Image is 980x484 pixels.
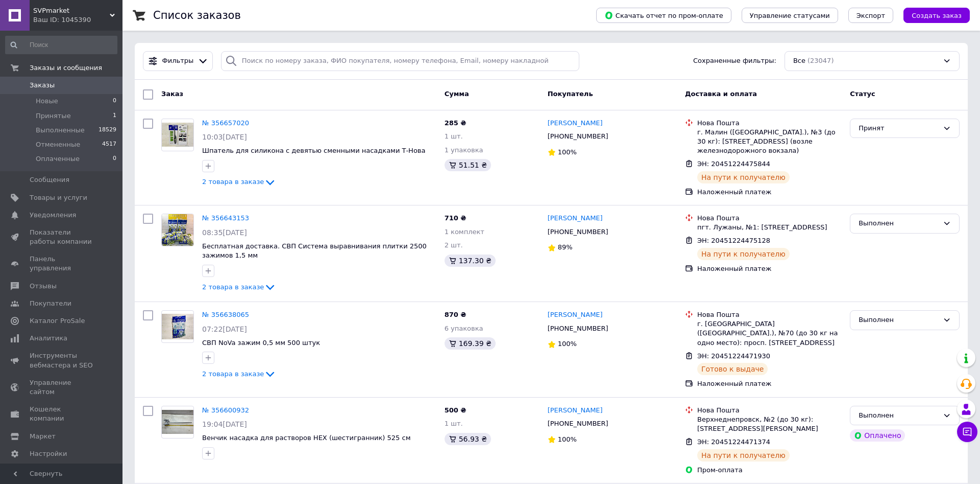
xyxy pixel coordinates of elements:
[445,433,491,445] div: 56.93 ₴
[113,97,116,106] span: 0
[162,56,194,66] span: Фильтры
[445,241,463,249] span: 2 шт.
[750,12,830,19] span: Управление статусами
[202,178,264,186] span: 2 товара в заказе
[202,370,276,378] a: 2 товара в заказе
[30,334,67,343] span: Аналитика
[33,15,122,25] div: Ваш ID: 1045390
[161,90,183,98] span: Заказ
[30,378,94,397] span: Управление сайтом
[202,242,427,260] span: Бесплатная доставка. СВП Система выравнивания плитки 2500 зажимов 1,5 мм
[202,214,249,222] a: № 356643153
[221,51,579,71] input: Поиск по номеру заказа, ФИО покупателя, номеру телефона, Email, номеру накладной
[697,310,842,319] div: Нова Пошта
[445,337,496,350] div: 169.39 ₴
[596,8,731,23] button: Скачать отчет по пром-оплате
[856,12,885,19] span: Экспорт
[162,214,193,246] img: Фото товару
[445,214,467,222] span: 710 ₴
[859,123,939,134] div: Принят
[859,410,939,421] div: Выполнен
[30,228,94,246] span: Показатели работы компании
[202,325,247,333] span: 07:22[DATE]
[445,146,483,154] span: 1 упаковка
[202,178,276,186] a: 2 товара в заказе
[113,154,116,164] span: 0
[685,90,757,98] span: Доставка и оплата
[548,310,603,320] a: [PERSON_NAME]
[30,299,71,308] span: Покупатели
[697,214,842,223] div: Нова Пошта
[807,57,834,64] span: (23047)
[859,315,939,326] div: Выполнен
[697,248,790,260] div: На пути к получателю
[36,111,71,121] span: Принятые
[445,420,463,427] span: 1 шт.
[36,154,80,164] span: Оплаченные
[893,11,970,19] a: Создать заказ
[859,218,939,229] div: Выполнен
[202,283,264,291] span: 2 товара в заказе
[558,243,573,251] span: 89%
[30,255,94,273] span: Панель управления
[912,12,962,19] span: Создать заказ
[445,159,491,171] div: 51.51 ₴
[697,438,770,446] span: ЭН: 20451224471374
[99,126,116,135] span: 18529
[697,128,842,156] div: г. Малин ([GEOGRAPHIC_DATA].), №3 (до 30 кг): [STREET_ADDRESS] (возле железнодорожного вокзала)
[30,316,85,326] span: Каталог ProSale
[30,63,102,73] span: Заказы и сообщения
[102,140,116,149] span: 4517
[202,311,249,318] a: № 356638065
[850,90,875,98] span: Статус
[697,188,842,197] div: Наложенный платеж
[161,310,194,343] a: Фото товару
[697,406,842,415] div: Нова Пошта
[202,147,425,154] a: Шпатель для силикона с девятью сменными насадками Т-Нова
[793,56,805,66] span: Все
[30,405,94,423] span: Кошелек компании
[697,160,770,168] span: ЭН: 20451224475844
[445,406,467,414] span: 500 ₴
[697,363,768,375] div: Готово к выдаче
[697,352,770,360] span: ЭН: 20451224471930
[548,325,608,332] span: [PHONE_NUMBER]
[30,449,67,458] span: Настройки
[36,126,85,135] span: Выполненные
[697,379,842,388] div: Наложенный платеж
[697,223,842,232] div: пгт. Лужаны, №1: [STREET_ADDRESS]
[153,9,241,21] h1: Список заказов
[445,325,483,332] span: 6 упаковка
[202,420,247,428] span: 19:04[DATE]
[558,340,577,348] span: 100%
[30,81,55,90] span: Заказы
[558,148,577,156] span: 100%
[697,319,842,348] div: г. [GEOGRAPHIC_DATA] ([GEOGRAPHIC_DATA].), №70 (до 30 кг на одно место): просп. [STREET_ADDRESS]
[957,422,977,442] button: Чат с покупателем
[202,283,276,291] a: 2 товара в заказе
[903,8,970,23] button: Создать заказ
[697,264,842,273] div: Наложенный платеж
[202,434,410,442] a: Венчик насадка для растворов HEX (шестигранник) 525 см
[445,119,467,127] span: 285 ₴
[697,171,790,183] div: На пути к получателю
[548,132,608,140] span: [PHONE_NUMBER]
[36,97,58,106] span: Новые
[850,429,905,442] div: Оплачено
[558,435,577,443] span: 100%
[697,466,842,475] div: Пром-оплата
[202,406,249,414] a: № 356600932
[697,415,842,433] div: Верхнеднепровск, №2 (до 30 кг): [STREET_ADDRESS][PERSON_NAME]
[202,119,249,127] a: № 356657020
[548,406,603,416] a: [PERSON_NAME]
[445,90,469,98] span: Сумма
[161,406,194,439] a: Фото товару
[162,410,193,434] img: Фото товару
[30,211,76,220] span: Уведомления
[548,228,608,236] span: [PHONE_NUMBER]
[697,237,770,244] span: ЭН: 20451224475128
[548,214,603,223] a: [PERSON_NAME]
[445,228,484,236] span: 1 комплект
